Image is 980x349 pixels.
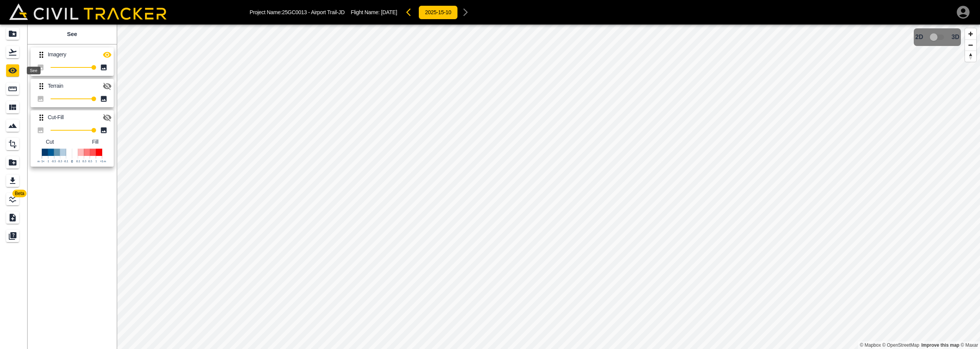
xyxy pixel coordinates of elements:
[27,67,41,74] div: See
[915,34,923,41] span: 2D
[381,9,397,15] span: [DATE]
[860,342,881,348] a: Mapbox
[965,51,976,62] button: Reset bearing to north
[351,9,397,15] p: Flight Name:
[250,9,345,15] p: Project Name: 25GC0013 - Airport Trail-JD
[965,28,976,39] button: Zoom in
[926,30,949,44] span: 3D model not uploaded yet
[965,39,976,51] button: Zoom out
[418,5,457,20] button: 2025-15-10
[9,3,167,20] img: Civil Tracker
[960,342,978,348] a: Maxar
[952,34,959,41] span: 3D
[882,342,920,348] a: OpenStreetMap
[921,342,959,348] a: Map feedback
[117,25,980,349] canvas: Map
